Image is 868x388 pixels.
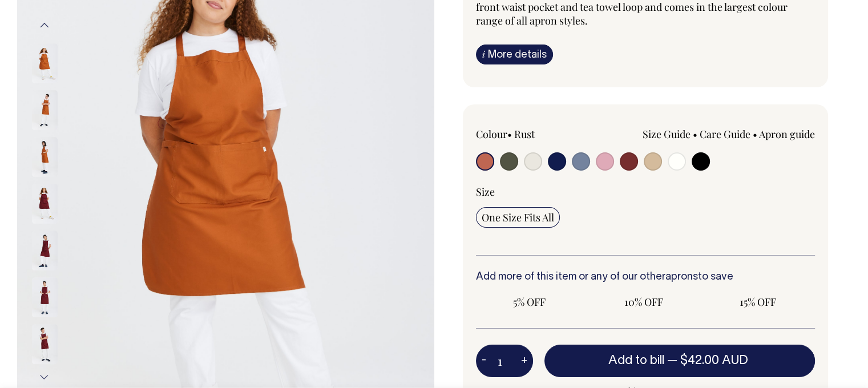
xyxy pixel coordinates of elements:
input: One Size Fits All [476,207,560,228]
div: Size [476,185,815,199]
button: Previous [36,13,53,39]
button: + [515,350,533,373]
span: • [693,127,697,141]
img: burgundy [32,324,58,364]
a: iMore details [476,45,553,64]
label: Rust [514,127,535,141]
span: Add to bill [608,355,664,366]
a: Care Guide [700,127,750,141]
span: • [753,127,757,141]
h6: Add more of this item or any of our other to save [476,272,815,283]
button: - [476,350,492,373]
input: 5% OFF [476,292,583,312]
input: 15% OFF [704,292,812,312]
span: 10% OFF [596,295,692,309]
img: rust [32,90,58,130]
img: burgundy [32,184,58,224]
a: Apron guide [759,127,815,141]
img: burgundy [32,231,58,270]
input: 10% OFF [590,292,697,312]
img: rust [32,43,58,83]
span: — [667,355,751,366]
span: 15% OFF [710,295,806,309]
img: burgundy [32,277,58,317]
a: Size Guide [643,127,691,141]
span: 5% OFF [482,295,578,309]
div: Colour [476,127,612,141]
img: rust [32,137,58,177]
span: • [507,127,512,141]
span: One Size Fits All [482,211,554,224]
button: Add to bill —$42.00 AUD [544,345,815,377]
span: i [482,48,485,60]
a: aprons [665,272,698,282]
span: $42.00 AUD [680,355,748,366]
